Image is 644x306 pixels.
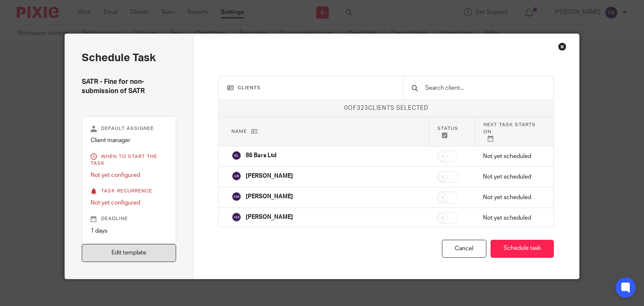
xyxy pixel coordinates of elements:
[442,240,486,258] div: Cancel
[246,172,293,180] p: [PERSON_NAME]
[91,171,168,179] p: Not yet configured
[558,42,566,51] div: Close this dialog window
[231,212,241,222] img: svg%3E
[231,171,241,181] img: svg%3E
[437,125,466,138] p: Status
[483,214,541,222] p: Not yet scheduled
[231,150,241,161] img: svg%3E
[91,125,168,132] p: Default assignee
[424,83,545,93] input: Search client...
[91,215,168,222] p: Deadline
[483,193,541,202] p: Not yet scheduled
[231,192,241,202] img: svg%3E
[82,78,177,96] h4: SATR - Fine for non-submission of SATR
[246,213,293,221] p: [PERSON_NAME]
[483,121,541,142] p: Next task starts on
[483,152,541,161] p: Not yet scheduled
[344,105,348,111] span: 0
[91,227,168,235] p: 1 days
[357,105,368,111] span: 323
[82,51,177,65] h2: Schedule task
[231,128,420,135] p: Name
[91,153,168,167] p: When to start the task
[246,151,277,160] p: 86 Bars Ltd
[491,240,554,258] button: Schedule task
[219,104,553,112] p: of clients selected
[91,136,168,145] p: Client manager
[91,188,168,194] p: Task recurrence
[91,199,168,207] p: Not yet configured
[227,85,395,91] h3: Clients
[246,192,293,201] p: [PERSON_NAME]
[483,173,541,181] p: Not yet scheduled
[82,244,177,262] a: Edit template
